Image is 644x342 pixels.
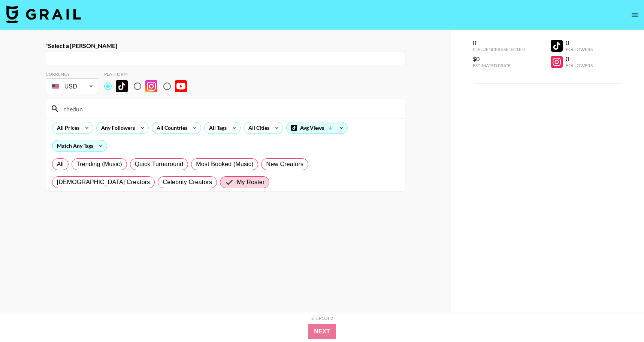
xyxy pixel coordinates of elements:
span: Trending (Music) [76,160,122,169]
div: Any Followers [97,122,136,133]
div: USD [47,80,97,93]
input: Search by User Name [60,103,400,115]
img: TikTok [116,80,128,92]
div: All Tags [205,122,228,133]
div: Avg Views [287,122,347,133]
span: Quick Turnaround [135,160,184,169]
div: 0 [473,39,525,46]
div: Followers [566,63,593,68]
button: Next [308,324,336,339]
div: Followers [566,46,593,52]
div: Influencers Selected [473,46,525,52]
div: Estimated Price [473,63,525,68]
div: Currency [46,71,98,77]
div: All Cities [244,122,271,133]
span: All [57,160,64,169]
div: All Countries [152,122,189,133]
div: 0 [566,39,593,46]
div: Platform [104,71,193,77]
div: Step 1 of 2 [311,315,333,321]
span: [DEMOGRAPHIC_DATA] Creators [57,178,150,187]
img: Grail Talent [6,5,81,23]
span: Celebrity Creators [163,178,212,187]
span: Most Booked (Music) [196,160,253,169]
span: New Creators [266,160,303,169]
span: My Roster [237,178,264,187]
div: $0 [473,55,525,63]
div: All Prices [52,122,81,133]
img: YouTube [175,80,187,92]
button: open drawer [628,7,643,22]
label: Select a [PERSON_NAME] [46,42,405,49]
div: Match Any Tags [52,140,107,151]
img: Instagram [145,80,157,92]
div: 0 [566,55,593,63]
